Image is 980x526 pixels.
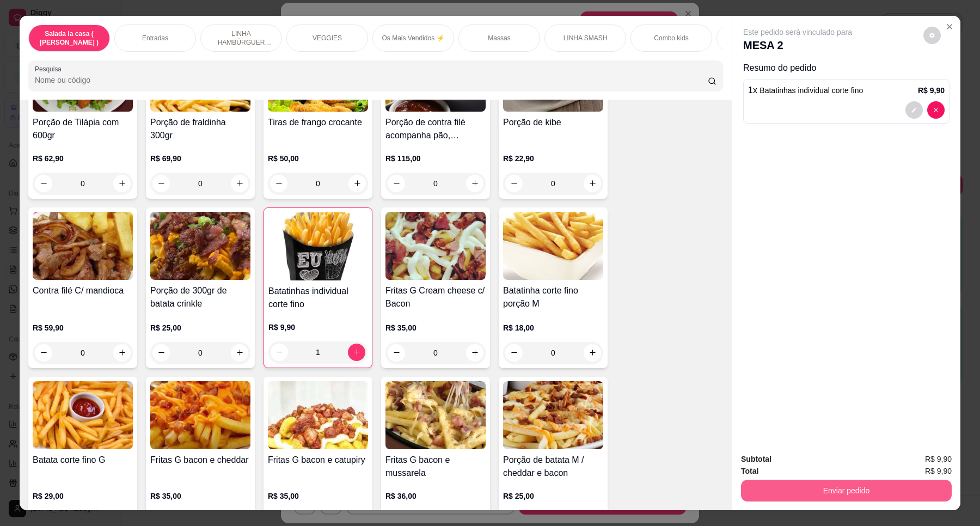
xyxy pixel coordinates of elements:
[385,454,486,480] h4: Fritas G bacon e mussarela
[385,153,486,164] p: R$ 115,00
[503,116,603,129] h4: Porção de kibe
[268,116,368,129] h4: Tiras de frango crocante
[741,467,758,475] strong: Total
[743,27,852,38] p: Este pedido será vinculado para
[150,454,250,467] h4: Fritas G bacon e cheddar
[142,34,168,42] p: Entradas
[505,344,523,362] button: decrease-product-quantity
[150,322,250,333] p: R$ 25,00
[584,175,601,192] button: increase-product-quantity
[33,284,133,297] h4: Contra filé C/ mandioca
[466,344,483,362] button: increase-product-quantity
[35,75,708,85] input: Pesquisa
[563,34,608,42] p: LINHA SMASH
[503,454,603,480] h4: Porção de batata M / cheddar e bacon
[271,344,288,361] button: decrease-product-quantity
[150,381,250,449] img: product-image
[33,212,133,280] img: product-image
[35,344,52,362] button: decrease-product-quantity
[313,34,342,42] p: VEGGIES
[503,212,603,280] img: product-image
[654,34,688,42] p: Combo kids
[503,322,603,333] p: R$ 18,00
[348,175,366,192] button: increase-product-quantity
[33,116,133,142] h4: Porção de Tilápia com 600gr
[150,153,250,164] p: R$ 69,90
[505,175,523,192] button: decrease-product-quantity
[748,84,863,97] p: 1 x
[152,175,170,192] button: decrease-product-quantity
[925,465,952,477] span: R$ 9,90
[503,491,603,501] p: R$ 25,00
[466,175,483,192] button: increase-product-quantity
[503,284,603,310] h4: Batatinha corte fino porção M
[268,153,368,164] p: R$ 50,00
[268,322,367,333] p: R$ 9,90
[150,284,250,310] h4: Porção de 300gr de batata crinkle
[33,322,133,333] p: R$ 59,90
[503,381,603,449] img: product-image
[385,381,486,449] img: product-image
[905,101,923,119] button: decrease-product-quantity
[385,116,486,142] h4: Porção de contra filé acompanha pão, vinagrete, farofa e fritas
[268,212,367,280] img: product-image
[33,454,133,467] h4: Batata corte fino G
[152,344,170,362] button: decrease-product-quantity
[923,27,941,44] button: decrease-product-quantity
[759,86,863,95] span: Batatinhas individual corte fino
[113,175,131,192] button: increase-product-quantity
[113,344,131,362] button: increase-product-quantity
[348,344,365,361] button: increase-product-quantity
[927,101,945,119] button: decrease-product-quantity
[941,18,958,35] button: Close
[488,34,510,42] p: Massas
[388,175,405,192] button: decrease-product-quantity
[210,29,273,47] p: LINHA HAMBÚRGUER ANGUS
[743,62,950,75] p: Resumo do pedido
[925,453,952,465] span: R$ 9,90
[503,153,603,164] p: R$ 22,90
[231,344,248,362] button: increase-product-quantity
[385,491,486,501] p: R$ 36,00
[150,116,250,142] h4: Porção de fraldinha 300gr
[268,454,368,467] h4: Fritas G bacon e catupiry
[270,175,287,192] button: decrease-product-quantity
[741,455,771,463] strong: Subtotal
[584,344,601,362] button: increase-product-quantity
[918,85,945,96] p: R$ 9,90
[231,175,248,192] button: increase-product-quantity
[385,322,486,333] p: R$ 35,00
[385,284,486,310] h4: Fritas G Cream cheese c/ Bacon
[268,381,368,449] img: product-image
[33,153,133,164] p: R$ 62,90
[35,175,52,192] button: decrease-product-quantity
[382,34,444,42] p: Os Mais Vendidos ⚡️
[385,212,486,280] img: product-image
[38,29,101,47] p: Salada la casa ( [PERSON_NAME] )
[33,381,133,449] img: product-image
[150,212,250,280] img: product-image
[268,285,367,311] h4: Batatinhas individual corte fino
[150,491,250,501] p: R$ 35,00
[35,64,65,74] label: Pesquisa
[743,38,852,53] p: MESA 2
[741,480,952,501] button: Enviar pedido
[33,491,133,501] p: R$ 29,00
[388,344,405,362] button: decrease-product-quantity
[268,491,368,501] p: R$ 35,00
